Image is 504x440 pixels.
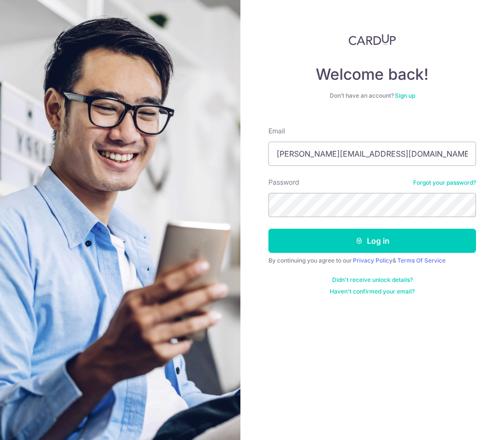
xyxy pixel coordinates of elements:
h4: Welcome back! [268,65,476,84]
a: Didn't receive unlock details? [332,276,413,284]
a: Haven't confirmed your email? [330,288,415,295]
a: Privacy Policy [353,257,392,264]
input: Enter your Email [268,142,476,166]
img: CardUp Logo [349,34,396,45]
label: Password [268,177,299,187]
button: Log in [268,229,476,253]
div: By continuing you agree to our & [268,257,476,264]
a: Sign up [395,92,415,99]
a: Forgot your password? [413,179,476,187]
label: Email [268,126,285,136]
div: Don’t have an account? [268,92,476,100]
a: Terms Of Service [397,257,446,264]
